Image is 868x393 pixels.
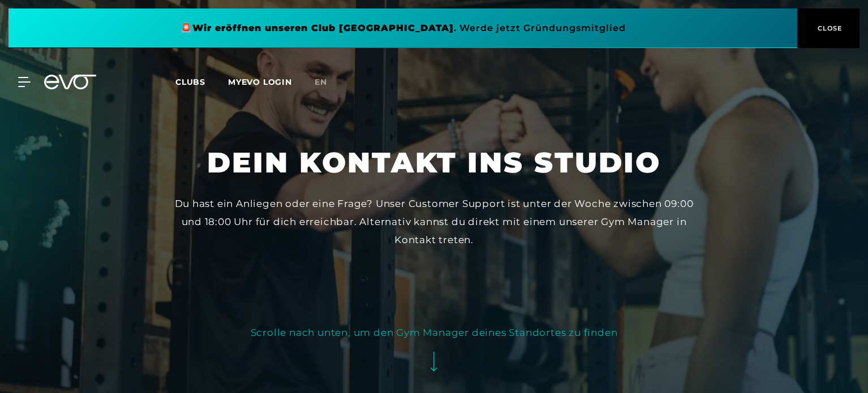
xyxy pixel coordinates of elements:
[228,77,292,87] a: MYEVO LOGIN
[797,8,860,48] button: CLOSE
[207,144,661,181] h1: Dein Kontakt ins Studio
[815,23,843,33] span: CLOSE
[169,195,699,249] div: Du hast ein Anliegen oder eine Frage? Unser Customer Support ist unter der Woche zwischen 09:00 u...
[175,77,205,87] span: Clubs
[315,77,327,87] span: en
[175,76,228,87] a: Clubs
[315,76,341,89] a: en
[251,323,618,382] button: Scrolle nach unten, um den Gym Manager deines Standortes zu finden
[251,323,618,342] div: Scrolle nach unten, um den Gym Manager deines Standortes zu finden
